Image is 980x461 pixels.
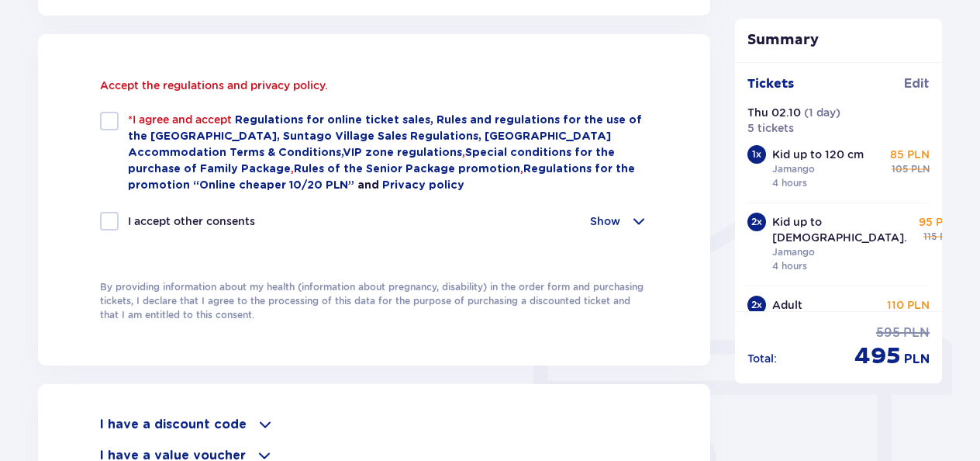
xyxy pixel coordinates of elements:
[772,147,864,162] p: Kid up to 120 cm
[747,213,766,231] div: 2 x
[919,214,958,230] p: 95 PLN
[100,78,328,93] p: Accept the regulations and privacy policy.
[890,147,930,162] p: 85 PLN
[911,162,930,176] p: PLN
[128,113,235,126] span: *I agree and accept
[772,259,807,273] p: 4 hours
[128,213,255,229] p: I accept other consents
[382,180,464,191] a: Privacy policy
[128,112,648,193] p: , , ,
[283,131,485,142] a: Suntago Village Sales Regulations,
[747,75,794,92] p: Tickets
[747,105,801,120] p: Thu 02.10
[892,162,908,176] p: 105
[854,341,901,371] p: 495
[100,416,247,433] p: I have a discount code
[735,31,943,50] p: Summary
[903,324,930,341] p: PLN
[940,230,958,244] p: PLN
[100,280,648,322] p: By providing information about my health (information about pregnancy, disability) in the order f...
[747,351,777,366] p: Total :
[887,297,930,313] p: 110 PLN
[772,297,802,313] p: Adult
[923,230,937,244] p: 115
[876,324,900,341] p: 595
[343,147,462,158] a: VIP zone regulations
[747,296,766,314] div: 2 x
[772,162,815,176] p: Jamango
[747,120,794,136] p: 5 tickets
[590,213,620,229] p: Show
[294,164,520,175] a: Rules of the Senior Package promotion
[357,180,382,191] span: and
[772,176,807,190] p: 4 hours
[804,105,840,120] p: ( 1 day )
[772,245,815,259] p: Jamango
[904,75,930,92] a: Edit
[235,115,437,126] a: Regulations for online ticket sales,
[904,351,930,368] p: PLN
[747,145,766,164] div: 1 x
[772,214,907,245] p: Kid up to [DEMOGRAPHIC_DATA].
